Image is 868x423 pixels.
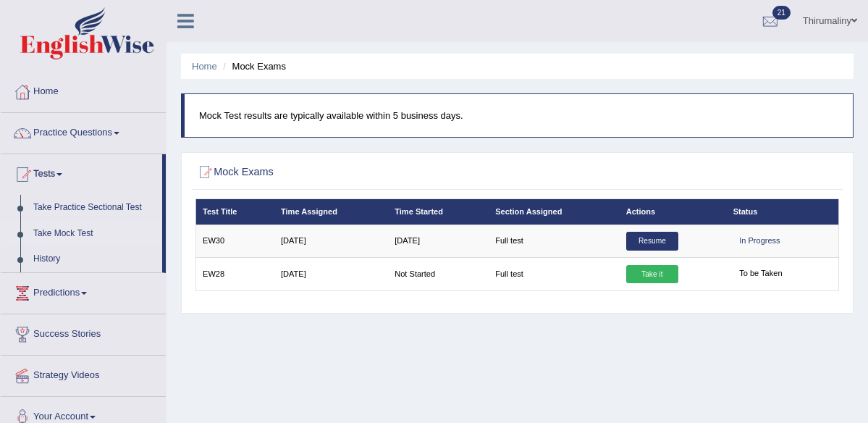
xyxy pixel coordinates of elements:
[733,265,788,284] span: To be Taken
[626,232,678,251] a: Resume
[489,258,620,290] td: Full test
[1,72,166,108] a: Home
[1,154,162,190] a: Tests
[733,232,787,251] div: In Progress
[195,199,274,225] th: Test Title
[726,199,839,225] th: Status
[489,199,620,225] th: Section Assigned
[772,6,791,20] span: 21
[388,199,489,225] th: Time Started
[274,225,388,257] td: [DATE]
[195,163,595,182] h2: Mock Exams
[274,258,388,290] td: [DATE]
[1,356,166,392] a: Strategy Videos
[27,246,162,272] a: History
[192,61,217,72] a: Home
[274,199,388,225] th: Time Assigned
[489,225,620,257] td: Full test
[199,109,838,122] p: Mock Test results are typically available within 5 business days.
[388,225,489,257] td: [DATE]
[27,195,162,221] a: Take Practice Sectional Test
[219,59,286,73] li: Mock Exams
[27,221,162,247] a: Take Mock Test
[195,258,274,290] td: EW28
[195,225,274,257] td: EW30
[388,258,489,290] td: Not Started
[626,265,678,284] a: Take it
[619,199,726,225] th: Actions
[1,113,166,149] a: Practice Questions
[1,314,166,351] a: Success Stories
[1,273,166,309] a: Predictions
